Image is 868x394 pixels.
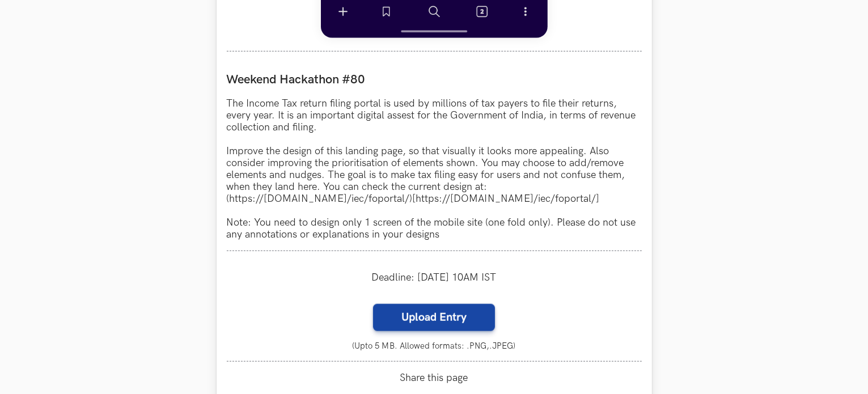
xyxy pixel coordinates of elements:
[227,72,642,87] label: Weekend Hackathon #80
[373,304,495,331] label: Upload Entry
[227,98,642,240] p: The Income Tax return filing portal is used by millions of tax payers to file their returns, ever...
[227,372,642,384] span: Share this page
[227,261,642,294] div: Deadline: [DATE] 10AM IST
[227,341,642,351] small: (Upto 5 MB. Allowed formats: .PNG,.JPEG)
